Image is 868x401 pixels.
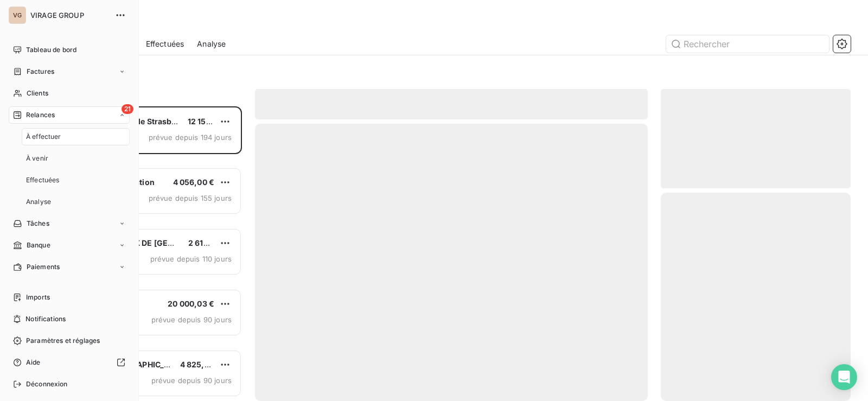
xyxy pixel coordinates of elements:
[26,45,76,55] span: Tableau de bord
[180,360,220,369] span: 4 825,01 €
[30,11,108,20] span: VIRAGE GROUP
[9,354,130,371] a: Aide
[26,175,60,185] span: Effectuées
[122,104,133,114] span: 21
[197,39,226,49] span: Analyse
[27,219,49,228] span: Tâches
[9,7,26,24] div: VG
[26,358,41,367] span: Aide
[150,254,232,263] span: prévue depuis 110 jours
[26,336,100,346] span: Paramètres et réglages
[146,39,184,49] span: Effectuées
[149,194,232,202] span: prévue depuis 155 jours
[26,379,68,389] span: Déconnexion
[168,299,214,308] span: 20 000,03 €
[173,177,215,187] span: 4 056,00 €
[149,133,232,142] span: prévue depuis 194 jours
[151,315,232,324] span: prévue depuis 90 jours
[27,262,60,272] span: Paiements
[666,35,829,53] input: Rechercher
[26,292,50,302] span: Imports
[831,364,857,390] div: Open Intercom Messenger
[188,117,231,126] span: 12 152,32 €
[27,240,50,250] span: Banque
[26,197,51,207] span: Analyse
[151,376,232,385] span: prévue depuis 90 jours
[27,88,48,98] span: Clients
[25,314,66,324] span: Notifications
[188,238,228,247] span: 2 618,40 €
[27,67,54,77] span: Factures
[52,106,242,401] div: grid
[26,110,55,120] span: Relances
[76,238,234,247] span: REGIE DES EAUX DE [GEOGRAPHIC_DATA]
[76,117,242,126] span: Eurométropole de Strasbourg EGASS PILOT
[26,132,61,142] span: À effectuer
[26,154,48,163] span: À venir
